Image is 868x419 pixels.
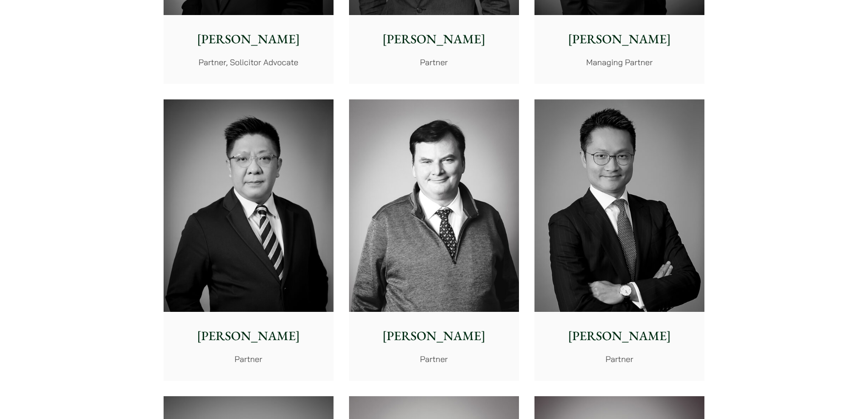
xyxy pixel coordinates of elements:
[349,99,519,381] a: [PERSON_NAME] Partner
[171,353,326,365] p: Partner
[171,326,326,346] p: [PERSON_NAME]
[542,30,697,49] p: [PERSON_NAME]
[356,56,512,68] p: Partner
[534,99,704,381] a: [PERSON_NAME] Partner
[356,326,512,346] p: [PERSON_NAME]
[356,353,512,365] p: Partner
[542,353,697,365] p: Partner
[171,56,326,68] p: Partner, Solicitor Advocate
[164,99,334,381] a: [PERSON_NAME] Partner
[542,56,697,68] p: Managing Partner
[171,30,326,49] p: [PERSON_NAME]
[356,30,512,49] p: [PERSON_NAME]
[542,326,697,346] p: [PERSON_NAME]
